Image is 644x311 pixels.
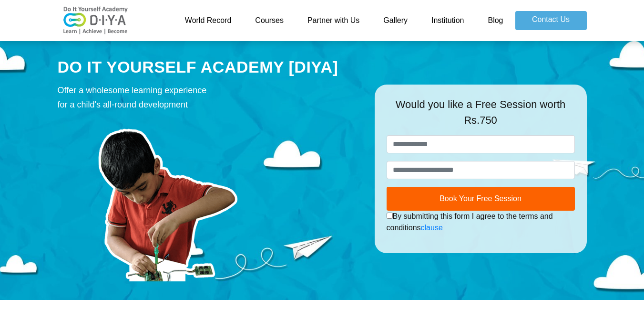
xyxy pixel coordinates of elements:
button: Book Your Free Session [387,187,575,211]
img: logo-v2.png [58,6,134,35]
a: Contact Us [515,11,587,30]
div: Would you like a Free Session worth Rs.750 [387,97,575,135]
a: Institution [419,11,476,30]
a: clause [421,224,443,232]
a: Partner with Us [296,11,371,30]
img: course-prod.png [58,117,277,281]
a: World Record [173,11,244,30]
span: Book Your Free Session [440,194,521,203]
div: Offer a wholesome learning experience for a child's all-round development [58,83,360,112]
a: Courses [243,11,296,30]
div: DO IT YOURSELF ACADEMY [DIYA] [58,56,360,79]
div: By submitting this form I agree to the terms and conditions [387,211,575,234]
a: Blog [476,11,515,30]
a: Gallery [371,11,419,30]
